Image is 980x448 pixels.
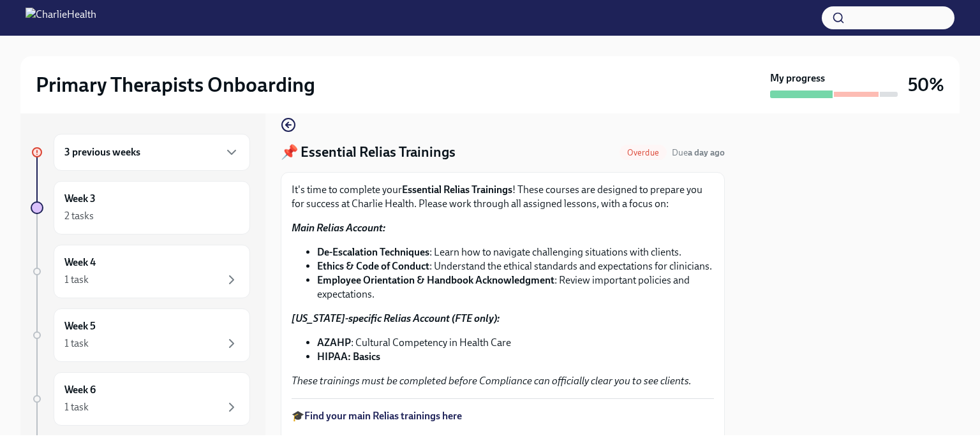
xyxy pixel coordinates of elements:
a: Week 61 task [31,372,250,426]
em: These trainings must be completed before Compliance can officially clear you to see clients. [292,375,692,387]
div: 1 task [64,400,89,414]
li: : Cultural Competency in Health Care [317,336,714,350]
h6: Week 3 [64,192,96,206]
li: : Review important policies and expectations. [317,273,714,301]
div: 1 task [64,336,89,350]
p: 🎓 [292,409,714,423]
div: 2 tasks [64,209,94,223]
a: Week 51 task [31,308,250,362]
strong: Ethics & Code of Conduct [317,260,429,272]
h6: Week 4 [64,256,96,270]
div: 3 previous weeks [54,134,250,171]
strong: Main Relias Account: [292,222,385,234]
strong: Employee Orientation & Handbook Acknowledgment [317,274,554,286]
strong: AZAHP [317,336,351,349]
h4: 📌 Essential Relias Trainings [281,143,456,162]
strong: HIPAA: Basics [317,350,380,363]
strong: Essential Relias Trainings [402,184,512,196]
span: Overdue [620,148,667,157]
li: : Understand the ethical standards and expectations for clinicians. [317,259,714,273]
span: Due [672,147,725,158]
strong: a day ago [688,147,725,158]
h3: 50% [908,73,944,96]
h6: Week 5 [64,319,96,333]
a: Week 41 task [31,245,250,298]
a: Week 32 tasks [31,181,250,235]
strong: My progress [770,71,825,85]
strong: [US_STATE]-specific Relias Account (FTE only): [292,312,500,324]
img: CharlieHealth [26,8,96,28]
li: : Learn how to navigate challenging situations with clients. [317,245,714,259]
div: 1 task [64,273,89,287]
h6: Week 6 [64,383,96,397]
h6: 3 previous weeks [64,145,140,159]
span: August 25th, 2025 09:00 [672,147,725,159]
h2: Primary Therapists Onboarding [36,72,315,98]
strong: De-Escalation Techniques [317,246,429,258]
a: Find your main Relias trainings here [304,410,462,422]
p: It's time to complete your ! These courses are designed to prepare you for success at Charlie Hea... [292,183,714,211]
strong: 2 Relias accounts if you are a [DEMOGRAPHIC_DATA] [348,434,586,446]
p: You will have . [292,433,714,447]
